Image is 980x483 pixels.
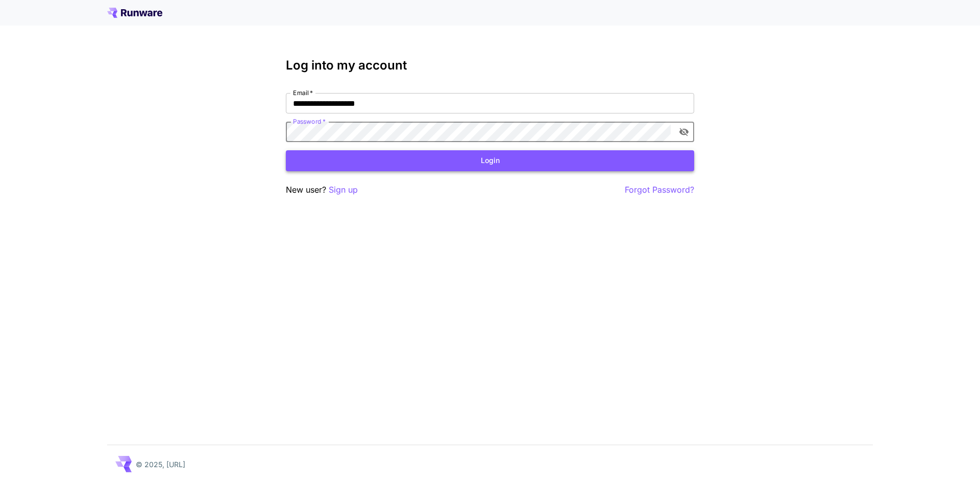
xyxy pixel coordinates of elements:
p: New user? [286,183,358,196]
h3: Log into my account [286,58,694,73]
p: © 2025, [URL] [136,459,185,470]
button: Sign up [329,183,358,196]
button: Login [286,150,694,171]
button: Forgot Password? [625,183,694,196]
button: toggle password visibility [675,123,693,141]
label: Password [293,117,326,126]
label: Email [293,88,313,97]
